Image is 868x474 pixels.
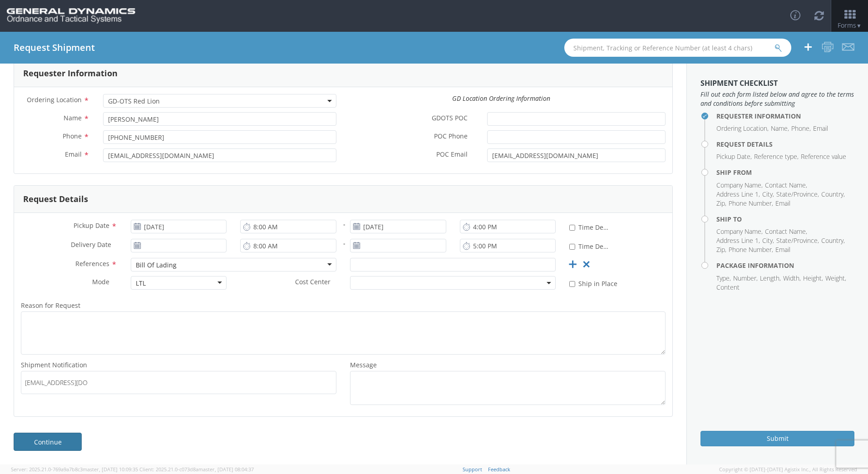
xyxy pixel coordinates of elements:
span: Mode [92,277,109,286]
span: master, [DATE] 10:09:35 [83,466,138,473]
label: Ship in Place [569,278,619,288]
img: gd-ots-0c3321f2eb4c994f95cb.png [7,8,135,24]
span: Message [350,360,377,369]
span: Fill out each form listed below and agree to the terms and conditions before submitting [700,90,854,108]
i: GD Location Ordering Information [452,94,550,103]
li: Email [813,124,828,133]
li: Weight [825,274,846,283]
li: Type [716,274,731,283]
span: Email [65,150,82,158]
li: Name [771,124,789,133]
a: Continue [14,433,82,451]
input: Ship in Place [569,281,575,287]
input: Time Definite [569,225,575,231]
li: Zip [716,245,726,254]
li: State/Province [776,236,819,245]
h4: Request Shipment [14,43,95,53]
h4: Request Details [716,141,854,148]
li: Length [760,274,781,283]
h4: Package Information [716,262,854,269]
label: Time Definite [569,241,611,251]
span: GD-OTS Red Lion [108,97,331,105]
li: Address Line 1 [716,190,760,199]
h3: Requester Information [23,69,118,78]
h4: Ship To [716,216,854,222]
span: Name [64,114,82,122]
li: City [762,190,774,199]
span: ▼ [856,22,862,30]
li: Email [775,199,790,208]
h3: Shipment Checklist [700,79,854,88]
li: City [762,236,774,245]
li: Phone [791,124,811,133]
a: Support [463,466,482,473]
li: Number [733,274,758,283]
span: Client: 2025.21.0-c073d8a [139,466,254,473]
li: Phone Number [729,245,773,254]
li: Country [821,236,845,245]
div: Bill Of Lading [136,261,177,270]
span: Server: 2025.21.0-769a9a7b8c3 [11,466,138,473]
span: POC Phone [434,132,468,142]
span: Ordering Location [27,95,82,104]
li: Height [803,274,823,283]
li: Reference type [754,152,799,161]
span: Copyright © [DATE]-[DATE] Agistix Inc., All Rights Reserved [719,466,857,473]
input: Shipment, Tracking or Reference Number (at least 4 chars) [564,39,791,57]
span: GD-OTS Red Lion [103,94,336,108]
span: POC Email [436,150,468,160]
h4: Requester Information [716,113,854,119]
li: Contact Name [765,227,807,236]
div: LTL [136,279,146,288]
span: Reason for Request [21,301,80,310]
span: Shipment Notification [21,360,87,369]
span: Phone [63,132,82,140]
span: Pickup Date [74,221,109,230]
h3: Request Details [23,195,88,204]
li: Pickup Date [716,152,752,161]
li: Width [783,274,801,283]
li: Company Name [716,181,763,190]
li: Phone Number [729,199,773,208]
span: Delivery Date [71,240,111,251]
button: Submit [700,431,854,446]
span: master, [DATE] 08:04:37 [198,466,254,473]
span: Forms [838,21,862,30]
li: Content [716,283,740,292]
li: Company Name [716,227,763,236]
label: Time Definite [569,222,611,232]
h4: Ship From [716,169,854,176]
li: State/Province [776,190,819,199]
span: Cost Center [295,277,330,288]
li: Ordering Location [716,124,769,133]
span: References [75,259,109,268]
li: Reference value [801,152,846,161]
span: GDOTS POC [432,114,468,124]
li: Zip [716,199,726,208]
a: Feedback [488,466,510,473]
li: Email [775,245,790,254]
li: Address Line 1 [716,236,760,245]
li: Country [821,190,845,199]
li: Contact Name [765,181,807,190]
input: Time Definite [569,244,575,250]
